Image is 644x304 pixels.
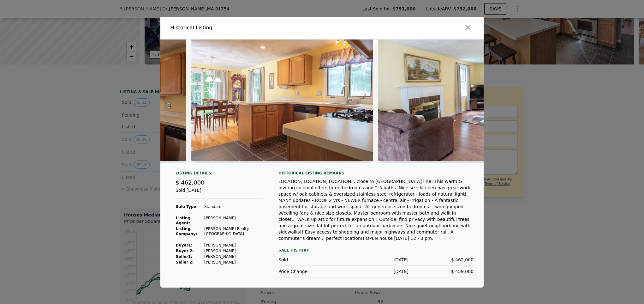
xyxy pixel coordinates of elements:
[204,254,263,259] td: [PERSON_NAME]
[204,204,263,210] td: Standard
[343,257,408,263] div: [DATE]
[378,40,560,161] img: Property Img
[204,215,263,226] td: [PERSON_NAME]
[204,242,263,248] td: [PERSON_NAME]
[176,243,193,247] strong: Buyer 1 :
[176,204,198,209] strong: Sale Type:
[278,178,474,241] div: LOCATION, LOCATION, LOCATION... close to [GEOGRAPHIC_DATA] line! This warm & inviting colonial of...
[191,40,373,161] img: Property Img
[451,269,474,274] span: $ 459,000
[204,226,263,237] td: [PERSON_NAME] Realty [GEOGRAPHIC_DATA]
[176,260,194,264] strong: Seller 2:
[451,257,474,262] span: $ 462,000
[278,257,343,263] div: Sold
[343,268,408,275] div: [DATE]
[278,171,474,176] div: Historical Listing remarks
[176,179,205,186] span: $ 462,000
[176,249,194,253] strong: Buyer 2:
[176,216,190,225] strong: Listing Agent:
[176,254,192,259] strong: Seller 1 :
[278,246,474,254] div: Sale History
[176,187,263,199] div: Sold [DATE]
[170,24,319,32] div: Historical Listing
[204,248,263,254] td: [PERSON_NAME]
[204,259,263,265] td: [PERSON_NAME]
[176,171,263,178] div: Listing Details
[278,268,343,275] div: Price Change
[176,227,197,236] strong: Listing Company:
